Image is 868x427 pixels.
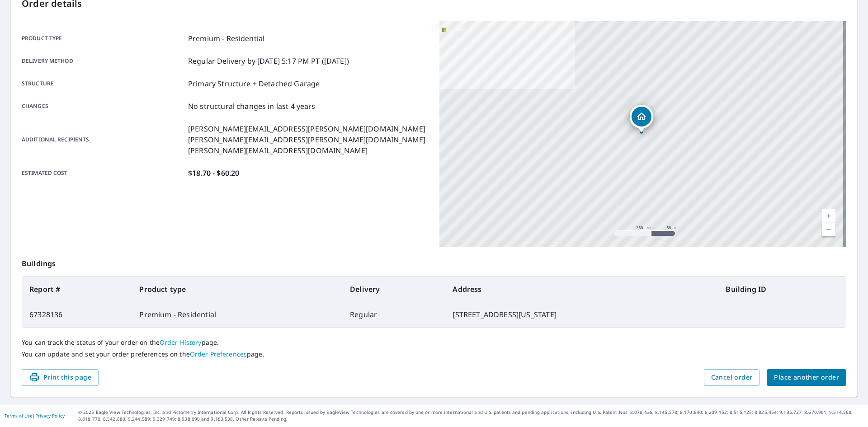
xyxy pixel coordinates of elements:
th: Report # [22,277,132,302]
p: | [5,413,65,418]
button: Print this page [22,369,99,386]
a: Order History [160,338,202,347]
td: [STREET_ADDRESS][US_STATE] [445,302,718,327]
span: Cancel order [711,372,753,383]
p: Primary Structure + Detached Garage [188,78,320,89]
th: Product type [132,277,343,302]
p: Product type [22,33,184,44]
p: No structural changes in last 4 years [188,101,316,112]
p: [PERSON_NAME][EMAIL_ADDRESS][PERSON_NAME][DOMAIN_NAME] [188,123,425,134]
span: Print this page [29,372,91,383]
p: You can update and set your order preferences on the page. [22,350,846,358]
p: © 2025 Eagle View Technologies, Inc. and Pictometry International Corp. All Rights Reserved. Repo... [78,409,863,422]
a: Current Level 17, Zoom In [822,209,835,223]
a: Order Preferences [190,350,247,358]
p: Premium - Residential [188,33,264,44]
th: Delivery [343,277,445,302]
p: Delivery method [22,56,184,66]
th: Building ID [718,277,846,302]
a: Current Level 17, Zoom Out [822,223,835,236]
p: Buildings [22,247,846,276]
button: Place another order [767,369,846,386]
p: You can track the status of your order on the page. [22,338,846,347]
a: Terms of Use [5,413,33,419]
p: [PERSON_NAME][EMAIL_ADDRESS][PERSON_NAME][DOMAIN_NAME] [188,134,425,145]
td: Regular [343,302,445,327]
p: Estimated cost [22,168,184,178]
p: [PERSON_NAME][EMAIL_ADDRESS][DOMAIN_NAME] [188,145,425,156]
a: Privacy Policy [35,413,65,419]
p: Regular Delivery by [DATE] 5:17 PM PT ([DATE]) [188,56,349,66]
p: $18.70 - $60.20 [188,168,239,178]
td: Premium - Residential [132,302,343,327]
div: Dropped pin, building 1, Residential property, 224 Coventry Rd Virginia Beach, VA 23462 [630,105,653,133]
p: Structure [22,78,184,89]
button: Cancel order [704,369,760,386]
span: Place another order [774,372,839,383]
td: 67328136 [22,302,132,327]
p: Changes [22,101,184,112]
th: Address [445,277,718,302]
p: Additional recipients [22,123,184,156]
